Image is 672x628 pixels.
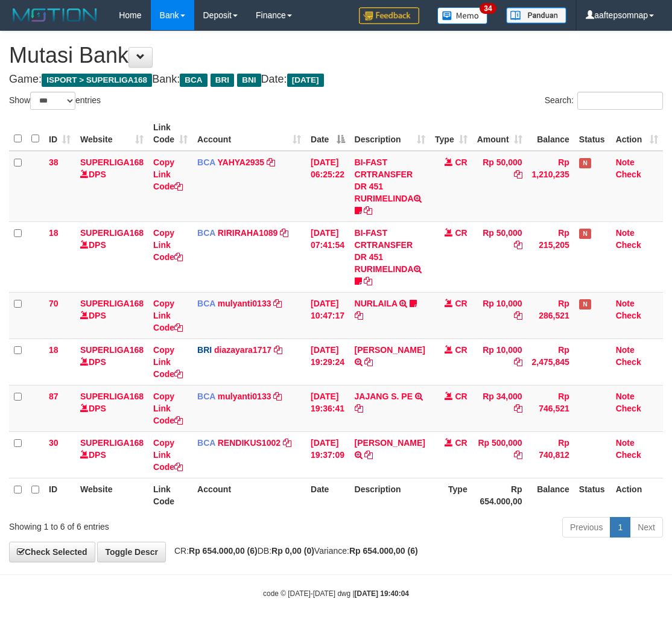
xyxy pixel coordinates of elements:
[574,478,611,512] th: Status
[616,392,635,401] a: Note
[355,299,398,308] a: NURLAILA
[616,404,641,413] a: Check
[153,392,183,425] a: Copy Link Code
[263,589,409,598] small: code © [DATE]-[DATE] dwg |
[616,170,641,179] a: Check
[218,392,271,401] a: mulyanti0133
[579,158,591,168] span: Has Note
[472,151,527,222] td: Rp 50,000
[75,478,148,512] th: Website
[472,116,527,151] th: Amount: activate to sort column ascending
[355,589,409,598] strong: [DATE] 19:40:04
[75,385,148,431] td: DPS
[306,385,350,431] td: [DATE] 19:36:41
[274,345,282,355] a: Copy diazayara1717 to clipboard
[616,357,641,367] a: Check
[153,345,183,379] a: Copy Link Code
[80,392,144,401] a: SUPERLIGA168
[49,299,59,308] span: 70
[273,299,282,308] a: Copy mulyanti0133 to clipboard
[527,338,574,385] td: Rp 2,475,845
[306,478,350,512] th: Date
[506,7,566,24] img: panduan.png
[49,392,59,401] span: 87
[514,170,522,179] a: Copy Rp 50,000 to clipboard
[306,151,350,222] td: [DATE] 06:25:22
[364,276,372,286] a: Copy BI-FAST CRTRANSFER DR 451 RURIMELINDA to clipboard
[364,450,373,460] a: Copy AKHMAD NURFAIZI to clipboard
[49,438,59,448] span: 30
[472,292,527,338] td: Rp 10,000
[437,7,488,24] img: Button%20Memo.svg
[211,74,234,87] span: BRI
[430,116,472,151] th: Type: activate to sort column ascending
[192,478,306,512] th: Account
[472,478,527,512] th: Rp 654.000,00
[616,240,641,250] a: Check
[350,478,430,512] th: Description
[349,546,418,556] strong: Rp 654.000,00 (6)
[616,157,635,167] a: Note
[192,116,306,151] th: Account: activate to sort column ascending
[218,299,271,308] a: mulyanti0133
[616,345,635,355] a: Note
[611,116,663,151] th: Action: activate to sort column ascending
[189,546,258,556] strong: Rp 654.000,00 (6)
[30,92,75,110] select: Showentries
[153,228,183,262] a: Copy Link Code
[218,228,278,238] a: RIRIRAHA1089
[610,517,630,538] a: 1
[616,438,635,448] a: Note
[350,151,430,222] td: BI-FAST CRTRANSFER DR 451 RURIMELINDA
[472,221,527,292] td: Rp 50,000
[514,311,522,320] a: Copy Rp 10,000 to clipboard
[75,292,148,338] td: DPS
[306,292,350,338] td: [DATE] 10:47:17
[455,438,467,448] span: CR
[574,116,611,151] th: Status
[359,7,419,24] img: Feedback.jpg
[197,228,215,238] span: BCA
[577,92,663,110] input: Search:
[455,228,467,238] span: CR
[527,116,574,151] th: Balance
[364,357,373,367] a: Copy MUHAMMAD HAFIZ to clipboard
[197,157,215,167] span: BCA
[197,438,215,448] span: BCA
[75,221,148,292] td: DPS
[306,116,350,151] th: Date: activate to sort column descending
[527,385,574,431] td: Rp 746,521
[514,404,522,413] a: Copy Rp 34,000 to clipboard
[75,116,148,151] th: Website: activate to sort column ascending
[455,299,467,308] span: CR
[197,345,212,355] span: BRI
[9,43,663,68] h1: Mutasi Bank
[197,299,215,308] span: BCA
[42,74,152,87] span: ISPORT > SUPERLIGA168
[283,438,291,448] a: Copy RENDIKUS1002 to clipboard
[44,116,75,151] th: ID: activate to sort column ascending
[180,74,207,87] span: BCA
[280,228,288,238] a: Copy RIRIRAHA1089 to clipboard
[306,431,350,478] td: [DATE] 19:37:09
[616,311,641,320] a: Check
[49,345,59,355] span: 18
[527,478,574,512] th: Balance
[153,157,183,191] a: Copy Link Code
[527,221,574,292] td: Rp 215,205
[527,431,574,478] td: Rp 740,812
[49,157,59,167] span: 38
[168,546,418,556] span: CR: DB: Variance:
[153,438,183,472] a: Copy Link Code
[9,92,101,110] label: Show entries
[9,516,271,533] div: Showing 1 to 6 of 6 entries
[75,338,148,385] td: DPS
[9,6,101,24] img: MOTION_logo.png
[527,292,574,338] td: Rp 286,521
[472,385,527,431] td: Rp 34,000
[197,392,215,401] span: BCA
[430,478,472,512] th: Type
[364,206,372,215] a: Copy BI-FAST CRTRANSFER DR 451 RURIMELINDA to clipboard
[148,478,192,512] th: Link Code
[153,299,183,332] a: Copy Link Code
